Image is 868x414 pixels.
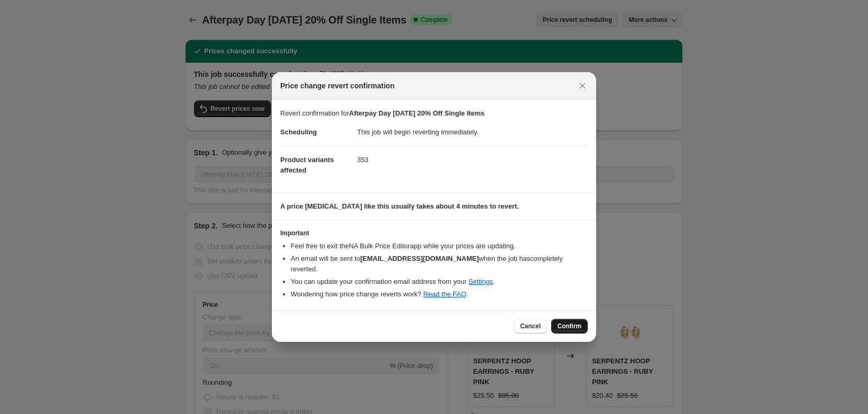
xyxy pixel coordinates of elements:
button: Cancel [514,319,547,333]
li: You can update your confirmation email address from your . [291,277,588,287]
a: Read the FAQ [423,290,466,298]
span: Price change revert confirmation [280,80,395,91]
li: Wondering how price change reverts work? . [291,289,588,300]
span: Product variants affected [280,156,334,174]
p: Revert confirmation for [280,108,588,119]
button: Close [575,78,590,93]
li: Feel free to exit the NA Bulk Price Editor app while your prices are updating. [291,241,588,251]
h3: Important [280,229,588,237]
b: Afterpay Day [DATE] 20% Off Single Items [349,109,485,117]
a: Settings [469,278,493,285]
b: [EMAIL_ADDRESS][DOMAIN_NAME] [360,255,479,262]
span: Scheduling [280,128,317,136]
dd: This job will begin reverting immediately. [357,119,588,146]
span: Cancel [520,322,541,330]
button: Confirm [551,319,588,333]
b: A price [MEDICAL_DATA] like this usually takes about 4 minutes to revert. [280,202,519,210]
li: An email will be sent to when the job has completely reverted . [291,254,588,274]
span: Confirm [557,322,581,330]
dd: 353 [357,146,588,174]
